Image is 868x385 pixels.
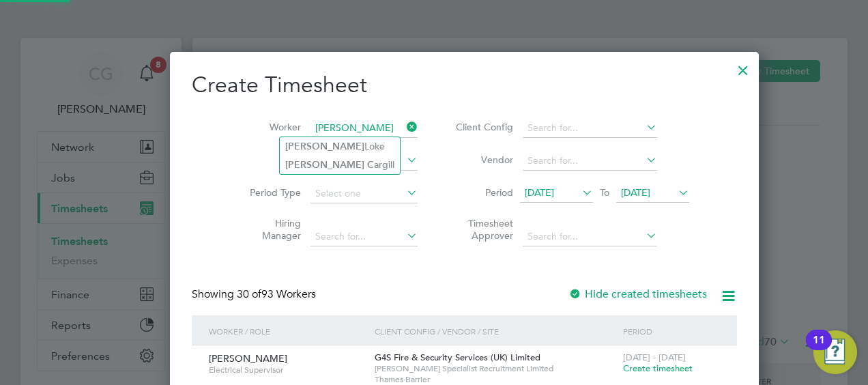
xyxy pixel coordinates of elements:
input: Search for... [310,119,418,138]
span: Thames Barrier [375,374,616,385]
label: Timesheet Approver [452,217,513,242]
span: 93 Workers [237,287,316,301]
span: Create timesheet [623,362,693,374]
span: 30 of [237,287,261,301]
b: [PERSON_NAME] [285,141,364,152]
div: Worker / Role [205,315,371,347]
label: Worker [240,121,301,133]
input: Search for... [310,227,418,246]
span: To [596,184,613,201]
button: Open Resource Center, 11 new notifications [813,330,857,374]
label: Site [240,154,301,166]
b: C [367,159,374,171]
li: argill [280,156,400,174]
li: Loke [280,137,400,156]
span: [DATE] - [DATE] [623,352,686,363]
div: Period [620,315,723,347]
span: [DATE] [525,186,554,199]
span: [PERSON_NAME] [209,352,287,365]
label: Hide created timesheets [568,287,707,301]
span: [PERSON_NAME] Specialist Recruitment Limited [375,363,616,374]
div: Client Config / Vendor / Site [371,315,620,347]
b: [PERSON_NAME] [285,159,364,171]
label: Vendor [452,154,513,166]
span: [DATE] [621,186,650,199]
label: Hiring Manager [240,217,301,242]
span: G4S Fire & Security Services (UK) Limited [375,352,540,363]
label: Client Config [452,121,513,133]
input: Search for... [523,152,657,171]
input: Search for... [523,119,657,138]
label: Period Type [240,186,301,199]
h2: Create Timesheet [192,71,737,100]
div: Showing [192,287,319,302]
label: Period [452,186,513,199]
input: Select one [310,184,418,203]
div: 11 [813,340,825,358]
input: Search for... [523,227,657,246]
span: Electrical Supervisor [209,365,364,375]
